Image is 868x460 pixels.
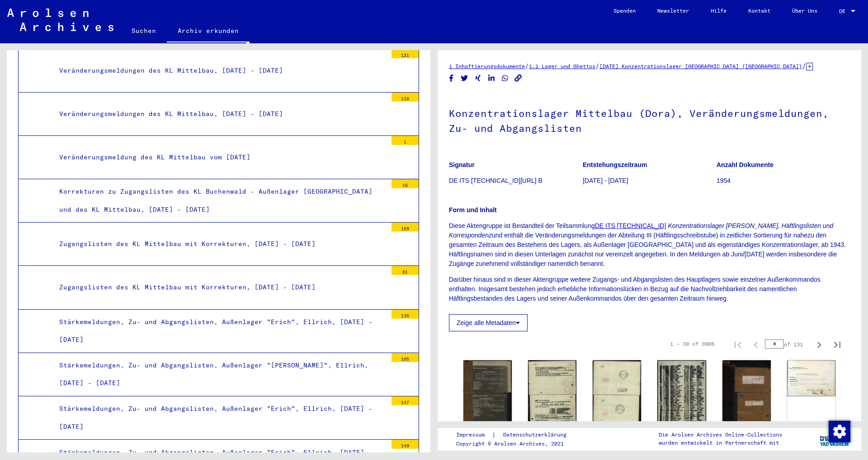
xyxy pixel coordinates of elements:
[52,313,387,348] div: Stärkemeldungen, Zu- und Abgangslisten, Außenlager "Erich", Ellrich, [DATE] - [DATE]
[392,49,419,58] div: 121
[449,93,850,147] h1: Konzentrationslager Mittelbau (Dora), Veränderungsmeldungen, Zu- und Abgangslisten
[593,360,641,429] img: 002.jpg
[52,62,387,79] div: Veränderungsmeldungen des KL Mittelbau, [DATE] - [DATE]
[392,93,419,102] div: 116
[583,161,647,168] b: Entstehungszeitraum
[449,314,528,331] button: Zeige alle Metadaten
[121,20,167,42] a: Suchen
[449,63,525,70] a: 1 Inhaftierungsdokumente
[392,353,419,362] div: 105
[487,73,496,84] button: Share on LinkedIn
[449,275,850,303] p: Darüber hinaus sind in dieser Aktengruppe weitere Zugangs- und Abgangslisten des Hauptlagers sowi...
[392,266,419,275] div: 81
[839,8,849,14] span: DE
[529,63,595,70] a: 1.1 Lager und Ghettos
[52,400,387,435] div: Stärkemeldungen, Zu- und Abgangslisten, Außenlager "Erich", Ellrich, [DATE] - [DATE]
[7,9,113,31] img: Arolsen_neg.svg
[828,335,846,353] button: Last page
[473,73,483,84] button: Share on Xing
[729,335,747,353] button: First page
[392,310,419,319] div: 135
[449,221,850,269] p: Diese Aktengruppe ist Bestandteil der Teilsammlung und enthält die Veränderungsmeldungen der Abte...
[599,63,802,70] a: [DATE] Konzentrationslager [GEOGRAPHIC_DATA] ([GEOGRAPHIC_DATA])
[496,430,577,440] a: Datenschutzerklärung
[456,430,492,440] a: Impressum
[52,279,387,296] div: Zugangslisten des KL Mittelbau mit Korrekturen, [DATE] - [DATE]
[463,360,512,455] img: 001.jpg
[449,206,497,214] b: Form und Inhalt
[659,439,782,447] p: wurden entwickelt in Partnerschaft mit
[456,440,577,448] p: Copyright © Arolsen Archives, 2021
[765,340,810,348] div: of 131
[595,62,599,70] span: /
[787,360,835,396] img: 001.jpg
[52,105,387,123] div: Veränderungsmeldungen des KL Mittelbau, [DATE] - [DATE]
[747,335,765,353] button: Previous page
[449,161,475,168] b: Signatur
[447,73,456,84] button: Share on Facebook
[52,357,387,392] div: Stärkemeldungen, Zu- und Abgangslisten, Außenlager "[PERSON_NAME]", Ellrich, [DATE] - [DATE]
[456,430,577,440] div: |
[514,73,523,84] button: Copy link
[449,176,582,186] p: DE ITS [TECHNICAL_ID][URL] B
[717,176,850,186] p: 1954
[52,183,387,218] div: Korrekturen zu Zugangslisten des KL Buchenwald - Außenlager [GEOGRAPHIC_DATA] und des KL Mittelba...
[525,62,529,70] span: /
[392,396,419,405] div: 147
[717,161,774,168] b: Anzahl Dokumente
[818,427,852,450] img: yv_logo.png
[657,360,706,428] img: 001.jpg
[392,223,419,232] div: 169
[528,360,576,429] img: 001.jpg
[810,335,828,353] button: Next page
[167,20,250,43] a: Archiv erkunden
[500,73,510,84] button: Share on WhatsApp
[670,340,714,348] div: 1 – 30 of 3908
[595,222,666,229] a: DE ITS [TECHNICAL_ID]
[392,179,419,188] div: 16
[829,421,850,442] img: Zustimmung ändern
[392,136,419,145] div: 1
[52,149,387,166] div: Veränderungsmeldung des KL Mittelbau vom [DATE]
[52,235,387,253] div: Zugangslisten des KL Mittelbau mit Korrekturen, [DATE] - [DATE]
[659,431,782,439] p: Die Arolsen Archives Online-Collections
[802,62,806,70] span: /
[392,440,419,449] div: 149
[722,360,771,432] img: 002.jpg
[583,176,716,186] p: [DATE] - [DATE]
[460,73,469,84] button: Share on Twitter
